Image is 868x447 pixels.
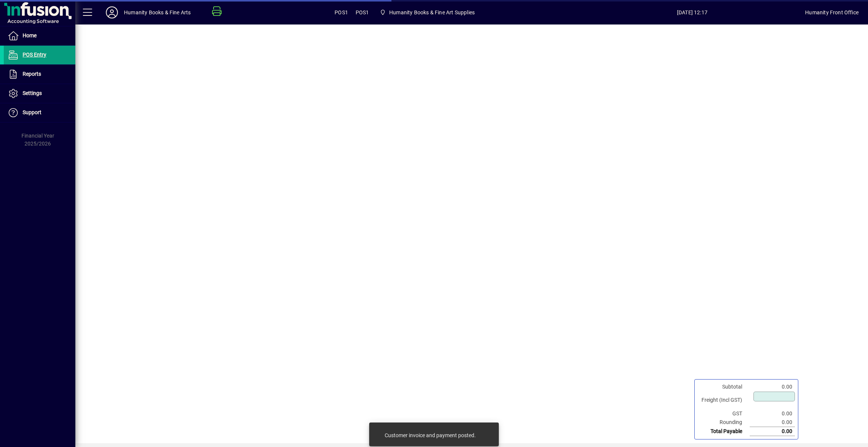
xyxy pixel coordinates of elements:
a: Support [4,103,75,122]
div: Customer invoice and payment posted. [385,432,476,439]
a: Home [4,26,75,45]
span: Reports [23,71,41,77]
span: Humanity Books & Fine Art Supplies [389,6,475,18]
button: Profile [100,6,124,19]
td: 0.00 [750,427,795,436]
a: Settings [4,84,75,103]
span: POS1 [335,6,348,18]
td: Subtotal [698,383,750,391]
div: Humanity Front Office [805,6,859,18]
span: Support [23,109,41,115]
div: Humanity Books & Fine Arts [124,6,191,18]
td: GST [698,409,750,418]
span: POS Entry [23,52,46,58]
td: Rounding [698,418,750,427]
td: 0.00 [750,409,795,418]
a: Reports [4,65,75,84]
span: Settings [23,90,42,96]
td: Total Payable [698,427,750,436]
span: POS1 [356,6,369,18]
span: [DATE] 12:17 [579,6,805,18]
span: Home [23,32,37,38]
span: Humanity Books & Fine Art Supplies [377,6,478,19]
td: 0.00 [750,383,795,391]
td: 0.00 [750,418,795,427]
td: Freight (Incl GST) [698,391,750,409]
